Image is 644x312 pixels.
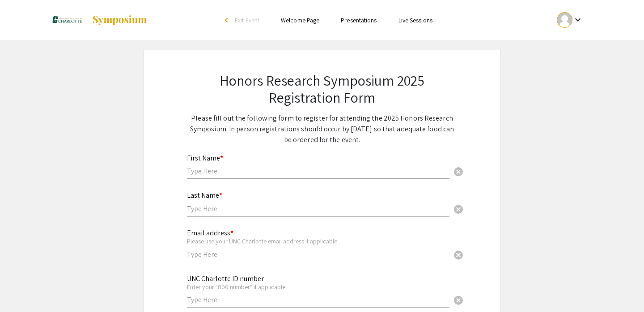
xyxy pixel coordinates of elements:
button: Clear [449,291,467,309]
mat-label: Last Name [187,191,222,200]
img: Honors Research Symposium 2025 [51,9,83,31]
a: Presentations [341,16,377,24]
img: Symposium by ForagerOne [92,15,148,26]
mat-label: First Name [187,153,223,163]
button: Clear [449,162,467,180]
input: Type Here [187,204,449,213]
input: Type Here [187,295,449,304]
div: arrow_back_ios [225,17,230,23]
span: Exit Event [235,16,259,24]
input: Type Here [187,250,449,259]
button: Clear [449,200,467,218]
button: Clear [449,245,467,263]
a: Honors Research Symposium 2025 [51,9,148,31]
p: Please fill out the following form to register for attending the 2025 Honors Research Symposium. ... [187,113,457,145]
span: cancel [453,204,464,215]
h2: Honors Research Symposium 2025 Registration Form [187,72,457,106]
iframe: Chat [7,272,38,305]
mat-icon: Expand account dropdown [572,14,583,25]
mat-label: Email address [187,228,233,238]
span: cancel [453,250,464,260]
div: Please use your UNC Charlotte email address if applicable [187,237,449,245]
a: Welcome Page [281,16,319,24]
div: Enter your "800 number" if applicable [187,283,449,291]
a: Live Sessions [398,16,432,24]
button: Expand account dropdown [547,10,593,30]
input: Type Here [187,166,449,176]
span: cancel [453,166,464,177]
span: cancel [453,295,464,306]
mat-label: UNC Charlotte ID number [187,274,264,283]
